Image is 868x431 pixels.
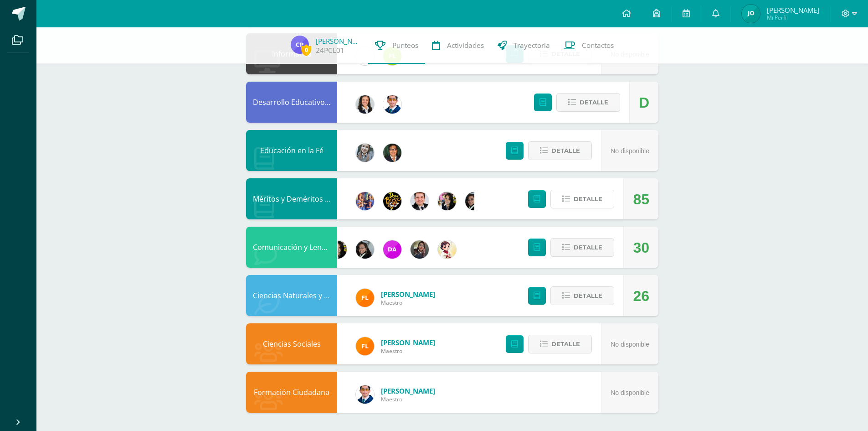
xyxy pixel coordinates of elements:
[438,192,456,210] img: 282f7266d1216b456af8b3d5ef4bcc50.png
[551,336,580,353] span: Detalle
[742,5,760,23] img: 3b6b7dd276cbcff4b4c64e49fe5a1256.png
[383,144,401,162] img: 941e3438b01450ad37795ac5485d303e.png
[301,44,311,56] span: 0
[246,130,337,171] div: Educación en la Fé
[551,142,580,159] span: Detalle
[611,341,649,348] span: No disponible
[246,178,337,219] div: Méritos y Deméritos 6to. Primaria ¨C¨
[381,290,435,299] span: [PERSON_NAME]
[639,82,649,123] div: D
[356,144,374,162] img: cba4c69ace659ae4cf02a5761d9a2473.png
[528,335,592,353] button: Detalle
[514,41,550,50] span: Trayectoria
[580,94,608,111] span: Detalle
[368,27,425,64] a: Punteos
[411,240,429,259] img: f727c7009b8e908c37d274233f9e6ae1.png
[465,192,483,210] img: 7bd163c6daa573cac875167af135d202.png
[316,46,344,55] a: 24PCL01
[557,27,621,64] a: Contactos
[574,191,602,208] span: Detalle
[246,275,337,316] div: Ciencias Naturales y Tecnología
[246,82,337,123] div: Desarrollo Educativo y Proyecto de Vida
[438,240,456,259] img: 8769ac24b45ab2fde796d91d639dd8f5.png
[556,93,620,112] button: Detalle
[383,192,401,210] img: eda3c0d1caa5ac1a520cf0290d7c6ae4.png
[491,27,557,64] a: Trayectoria
[550,190,614,208] button: Detalle
[574,239,602,256] span: Detalle
[356,192,374,210] img: 3f4c0a665c62760dc8d25f6423ebedea.png
[246,227,337,268] div: Comunicación y Lenguaje L.3 (Inglés y Laboratorio)
[767,5,819,15] span: [PERSON_NAME]
[381,386,435,395] span: [PERSON_NAME]
[329,240,347,259] img: 282f7266d1216b456af8b3d5ef4bcc50.png
[381,395,435,403] span: Maestro
[381,338,435,347] span: [PERSON_NAME]
[582,41,614,50] span: Contactos
[633,275,649,317] div: 26
[425,27,491,64] a: Actividades
[383,240,401,259] img: 20293396c123fa1d0be50d4fd90c658f.png
[356,95,374,114] img: b15e54589cdbd448c33dd63f135c9987.png
[767,14,819,21] span: Mi Perfil
[356,240,374,259] img: 7bd163c6daa573cac875167af135d202.png
[411,192,429,210] img: 57933e79c0f622885edf5cfea874362b.png
[246,323,337,364] div: Ciencias Sociales
[356,385,374,404] img: 059ccfba660c78d33e1d6e9d5a6a4bb6.png
[611,147,649,155] span: No disponible
[550,238,614,257] button: Detalle
[611,389,649,396] span: No disponible
[633,179,649,220] div: 85
[383,95,401,114] img: 059ccfba660c78d33e1d6e9d5a6a4bb6.png
[356,337,374,355] img: 00e92e5268842a5da8ad8efe5964f981.png
[392,41,418,50] span: Punteos
[316,36,361,46] a: [PERSON_NAME]
[356,289,374,307] img: 00e92e5268842a5da8ad8efe5964f981.png
[550,286,614,305] button: Detalle
[574,287,602,304] span: Detalle
[447,41,484,50] span: Actividades
[381,347,435,355] span: Maestro
[381,299,435,306] span: Maestro
[528,141,592,160] button: Detalle
[246,372,337,413] div: Formación Ciudadana
[291,36,309,54] img: d72abc13e898a285e5e1ee67c7b7e979.png
[633,227,649,268] div: 30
